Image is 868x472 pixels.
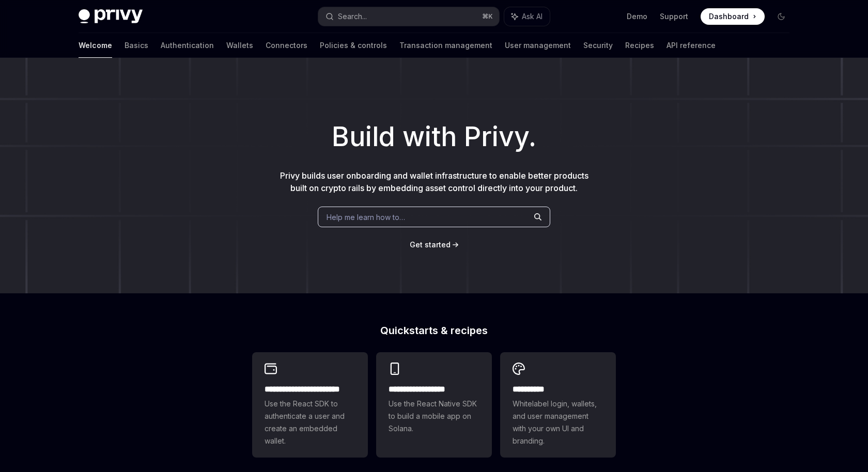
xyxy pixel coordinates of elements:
[125,33,148,58] a: Basics
[625,33,654,58] a: Recipes
[709,11,749,22] span: Dashboard
[252,325,616,336] h2: Quickstarts & recipes
[660,11,688,22] a: Support
[265,398,355,447] span: Use the React SDK to authenticate a user and create an embedded wallet.
[320,33,387,58] a: Policies & controls
[505,33,571,58] a: User management
[410,240,451,249] span: Get started
[667,33,716,58] a: API reference
[504,7,550,26] button: Ask AI
[627,11,647,22] a: Demo
[318,7,499,26] button: Search...⌘K
[327,212,405,223] span: Help me learn how to…
[376,352,492,458] a: **** **** **** ***Use the React Native SDK to build a mobile app on Solana.
[17,117,851,157] h1: Build with Privy.
[583,33,613,58] a: Security
[513,398,603,447] span: Whitelabel login, wallets, and user management with your own UI and branding.
[280,170,588,193] span: Privy builds user onboarding and wallet infrastructure to enable better products built on crypto ...
[161,33,214,58] a: Authentication
[399,33,492,58] a: Transaction management
[482,12,493,21] span: ⌘ K
[79,9,143,24] img: dark logo
[522,11,542,22] span: Ask AI
[79,33,112,58] a: Welcome
[773,8,789,25] button: Toggle dark mode
[500,352,616,458] a: **** *****Whitelabel login, wallets, and user management with your own UI and branding.
[266,33,307,58] a: Connectors
[226,33,253,58] a: Wallets
[389,398,479,435] span: Use the React Native SDK to build a mobile app on Solana.
[701,8,765,25] a: Dashboard
[338,10,367,23] div: Search...
[410,240,451,250] a: Get started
